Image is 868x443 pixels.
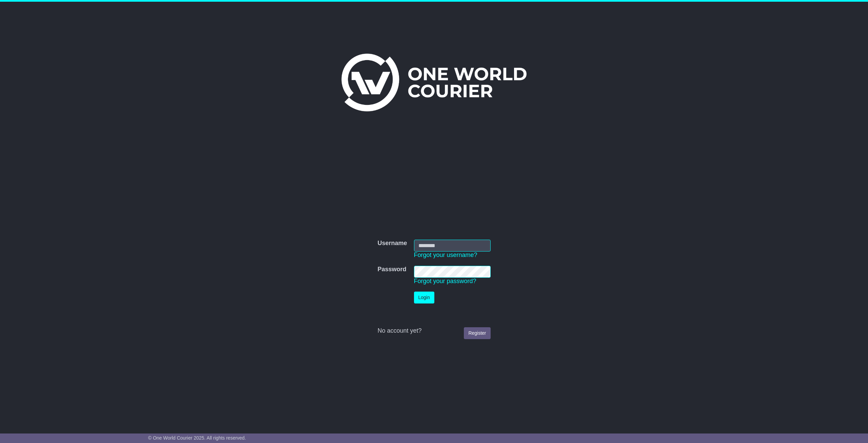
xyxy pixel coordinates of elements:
[148,435,246,441] span: © One World Courier 2025. All rights reserved.
[377,240,407,247] label: Username
[341,54,527,111] img: One World
[414,252,477,258] a: Forgot your username?
[377,327,490,335] div: No account yet?
[464,327,490,339] a: Register
[414,278,476,284] a: Forgot your password?
[377,266,406,273] label: Password
[414,292,434,303] button: Login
